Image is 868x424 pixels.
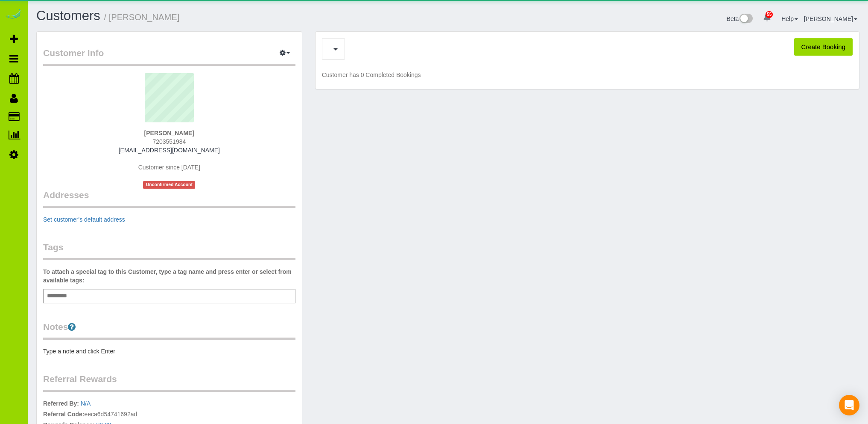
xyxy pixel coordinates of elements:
label: Referral Code: [43,410,84,418]
a: Customers [36,8,100,23]
label: Referred By: [43,399,79,408]
a: N/A [81,400,91,407]
img: New interface [739,14,753,25]
span: 55 [766,11,773,18]
small: / [PERSON_NAME] [104,12,180,22]
img: Automaid Logo [5,9,22,21]
legend: Tags [43,241,295,260]
legend: Notes [43,320,295,340]
strong: [PERSON_NAME] [144,130,194,136]
a: Help [781,15,798,22]
button: Create Booking [794,38,853,56]
p: Customer has 0 Completed Bookings [322,71,853,79]
a: [PERSON_NAME] [804,15,857,22]
legend: Referral Rewards [43,373,295,392]
a: Beta [727,15,753,22]
a: 55 [759,9,775,27]
span: 7203551984 [152,138,186,145]
pre: Type a note and click Enter [43,347,295,356]
label: To attach a special tag to this Customer, type a tag name and press enter or select from availabl... [43,267,295,285]
a: Set customer's default address [43,216,125,223]
a: [EMAIL_ADDRESS][DOMAIN_NAME] [119,147,220,154]
span: Customer since [DATE] [138,164,200,171]
span: Unconfirmed Account [143,181,195,188]
legend: Customer Info [43,47,295,66]
div: Open Intercom Messenger [839,395,859,415]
